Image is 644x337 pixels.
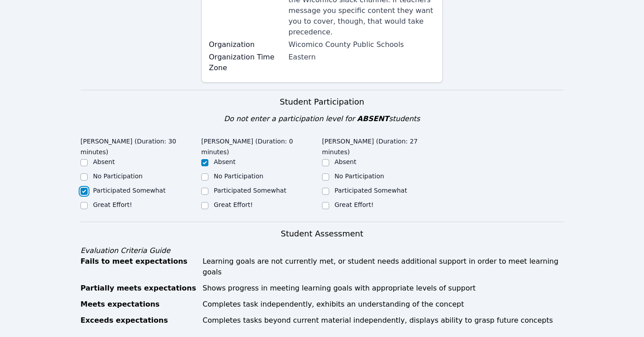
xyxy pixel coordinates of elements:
div: Do not enter a participation level for students [80,114,563,124]
label: No Participation [335,173,384,180]
legend: [PERSON_NAME] (Duration: 27 minutes) [322,133,443,157]
div: Partially meets expectations [80,283,197,294]
div: Wicomico County Public Schools [288,39,435,50]
label: Participated Somewhat [335,187,407,194]
div: Evaluation Criteria Guide [80,245,563,256]
label: Great Effort! [93,201,132,208]
span: ABSENT [357,114,389,123]
div: Meets expectations [80,299,197,310]
legend: [PERSON_NAME] (Duration: 30 minutes) [80,133,201,157]
div: Shows progress in meeting learning goals with appropriate levels of support [203,283,563,294]
label: Absent [214,158,236,165]
div: Learning goals are not currently met, or student needs additional support in order to meet learni... [203,256,563,278]
label: Absent [335,158,356,165]
label: Great Effort! [335,201,373,208]
div: Fails to meet expectations [80,256,197,278]
div: Completes tasks beyond current material independently, displays ability to grasp future concepts [203,315,563,326]
label: Participated Somewhat [214,187,286,194]
label: Organization Time Zone [209,52,283,73]
label: No Participation [93,173,143,180]
label: No Participation [214,173,263,180]
label: Organization [209,39,283,50]
h3: Student Assessment [80,227,563,240]
label: Participated Somewhat [93,187,165,194]
legend: [PERSON_NAME] (Duration: 0 minutes) [201,133,322,157]
div: Eastern [288,52,435,63]
label: Great Effort! [214,201,253,208]
div: Exceeds expectations [80,315,197,326]
label: Absent [93,158,115,165]
div: Completes task independently, exhibits an understanding of the concept [203,299,563,310]
h3: Student Participation [80,96,563,108]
